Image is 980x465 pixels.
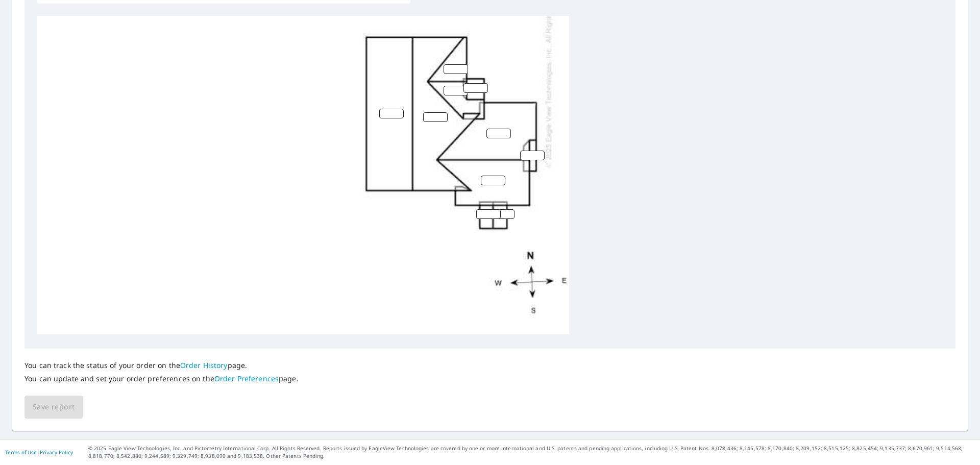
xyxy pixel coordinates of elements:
[24,361,299,370] p: You can track the status of your order on the page.
[24,374,299,383] p: You can update and set your order preferences on the page.
[88,445,975,460] p: © 2025 Eagle View Technologies, Inc. and Pictometry International Corp. All Rights Reserved. Repo...
[40,449,73,456] a: Privacy Policy
[214,374,279,383] a: Order Preferences
[5,449,73,455] p: |
[180,360,228,370] a: Order History
[5,449,37,456] a: Terms of Use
